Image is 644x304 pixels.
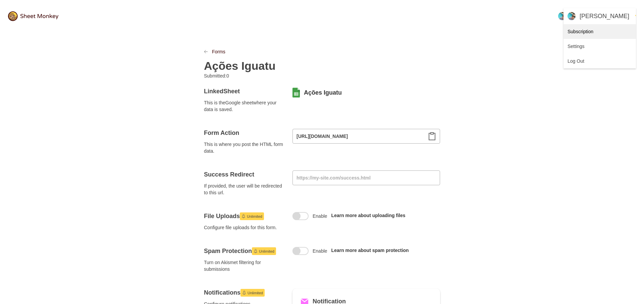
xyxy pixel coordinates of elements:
svg: Launch [241,214,246,218]
h4: Spam Protection [204,247,284,255]
svg: FormDown [633,12,641,20]
div: [PERSON_NAME] [568,12,629,20]
span: If provided, the user will be redirected to this url. [204,183,284,196]
h4: Linked Sheet [204,87,284,95]
a: Ações Iguatu [304,89,342,97]
h4: File Uploads [204,212,284,220]
span: Unlimited [248,289,263,297]
div: [PERSON_NAME] [558,12,620,20]
div: Log Out [563,54,636,68]
h4: Notifications [204,289,284,297]
div: Settings [563,39,636,54]
span: Unlimited [247,212,262,220]
a: Learn more about spam protection [331,248,409,253]
svg: LinkPrevious [204,50,208,54]
input: https://my-site.com/success.html [292,170,440,185]
span: This is where you post the HTML form data. [204,141,284,154]
a: Forms [212,48,225,55]
button: Close Menu [563,8,636,24]
svg: Launch [254,249,258,253]
span: Enable [313,213,327,219]
a: Learn more about uploading files [331,213,406,218]
span: Unlimited [259,247,274,255]
span: Turn on Akismet filtering for submissions [204,259,284,272]
div: Subscription [563,24,636,39]
h4: Success Redirect [204,170,284,179]
p: Submitted: 0 [204,72,317,79]
span: Configure file uploads for this form. [204,224,284,231]
svg: Launch [242,291,246,295]
button: Open Menu [554,8,636,24]
h2: Ações Iguatu [204,59,275,72]
h4: Form Action [204,129,284,137]
span: This is the Google sheet where your data is saved. [204,99,284,113]
span: Enable [313,248,327,254]
svg: Clipboard [428,132,436,140]
img: logo@2x.png [8,11,58,21]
